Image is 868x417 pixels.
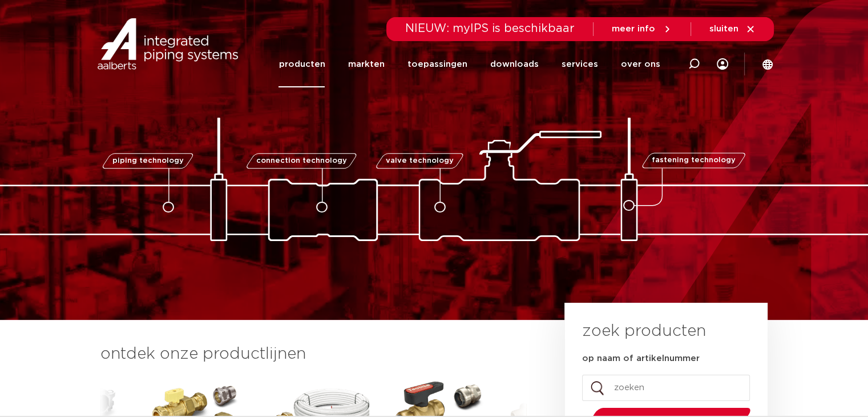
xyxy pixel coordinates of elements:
[620,41,660,87] a: over ons
[709,25,738,33] span: sluiten
[561,41,597,87] a: services
[709,24,756,34] a: sluiten
[612,24,672,34] a: meer info
[612,25,655,33] span: meer info
[717,41,728,87] nav: Menu
[405,23,575,34] span: NIEUW: myIPS is beschikbaar
[652,157,736,165] span: fastening technology
[582,375,750,401] input: zoeken
[278,41,660,87] nav: Menu
[582,353,700,364] label: op naam of artikelnummer
[112,157,184,165] span: piping technology
[582,320,706,343] h3: zoek producten
[348,41,384,87] a: markten
[717,41,728,87] : my IPS
[100,343,526,366] h3: ontdek onze productlijnen
[386,157,454,165] span: valve technology
[490,41,538,87] a: downloads
[278,41,325,87] a: producten
[407,41,467,87] a: toepassingen
[256,157,346,165] span: connection technology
